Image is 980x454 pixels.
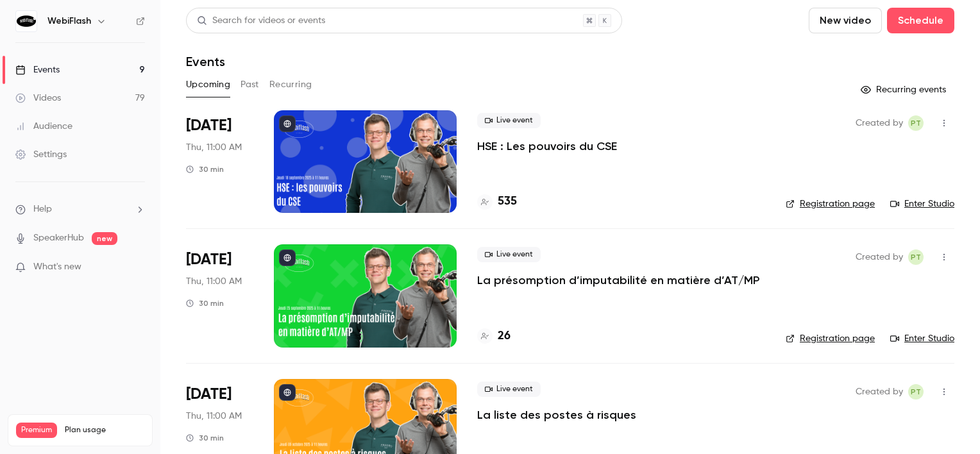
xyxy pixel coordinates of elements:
span: Pauline TERRIEN [908,249,924,265]
div: Sep 25 Thu, 11:00 AM (Europe/Paris) [186,244,253,347]
h1: Events [186,54,225,69]
button: Upcoming [186,74,230,95]
div: Audience [15,120,72,133]
button: Recurring [269,74,312,95]
div: Events [15,63,60,76]
span: Plan usage [65,425,144,435]
div: 30 min [186,164,224,174]
h4: 535 [498,193,517,210]
a: Enter Studio [890,198,954,210]
button: New video [809,8,882,33]
img: WebiFlash [16,11,37,31]
a: HSE : Les pouvoirs du CSE [477,139,617,154]
span: Created by [856,115,903,131]
li: help-dropdown-opener [15,203,145,216]
a: Registration page [786,332,875,345]
div: Settings [15,148,67,161]
a: SpeakerHub [33,231,84,245]
div: Videos [15,92,61,105]
span: PT [911,115,921,131]
span: Premium [16,423,57,438]
span: Created by [856,249,903,265]
a: 535 [477,193,517,210]
a: La liste des postes à risques [477,407,636,423]
div: Sep 18 Thu, 11:00 AM (Europe/Paris) [186,110,253,213]
button: Recurring events [855,80,954,100]
button: Past [241,74,259,95]
a: 26 [477,328,511,345]
span: Help [33,203,52,216]
span: [DATE] [186,249,232,270]
span: Live event [477,382,541,397]
a: Registration page [786,198,875,210]
span: [DATE] [186,115,232,136]
h6: WebiFlash [47,15,91,28]
span: [DATE] [186,384,232,405]
button: Schedule [887,8,954,33]
span: Thu, 11:00 AM [186,141,242,154]
span: What's new [33,260,81,274]
div: 30 min [186,433,224,443]
span: Pauline TERRIEN [908,115,924,131]
span: Live event [477,113,541,128]
span: Live event [477,247,541,262]
div: 30 min [186,298,224,308]
span: Pauline TERRIEN [908,384,924,399]
div: Search for videos or events [197,14,325,28]
iframe: Noticeable Trigger [130,262,145,273]
span: new [92,232,117,245]
a: La présomption d’imputabilité en matière d’AT/MP [477,273,759,288]
span: PT [911,249,921,265]
h4: 26 [498,328,511,345]
span: PT [911,384,921,399]
a: Enter Studio [890,332,954,345]
span: Thu, 11:00 AM [186,275,242,288]
span: Thu, 11:00 AM [186,410,242,423]
span: Created by [856,384,903,399]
